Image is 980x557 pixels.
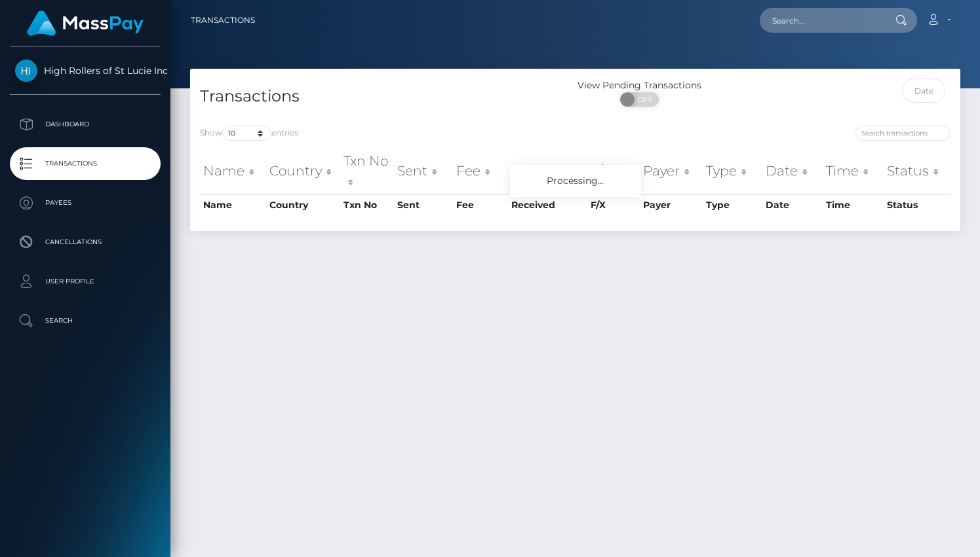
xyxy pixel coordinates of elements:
th: Time [823,148,884,194]
th: Fee [453,148,508,194]
th: Txn No [340,194,394,215]
p: Cancellations [15,232,155,252]
th: Payer [640,194,703,215]
input: Search transactions [855,126,951,141]
th: Type [703,194,762,215]
a: Transactions [10,147,161,180]
a: Payees [10,187,161,219]
th: Country [266,148,340,194]
th: Name [200,148,266,194]
a: Search [10,304,161,337]
th: Fee [453,194,508,215]
div: View Pending Transactions [576,79,704,92]
a: Dashboard [10,108,161,141]
p: Search [15,311,155,331]
a: User Profile [10,265,161,298]
th: Time [823,194,884,215]
p: User Profile [15,272,155,291]
th: Sent [394,148,453,194]
p: Transactions [15,154,155,173]
span: High Rollers of St Lucie Inc [10,65,161,77]
th: Status [884,194,951,215]
img: High Rollers of St Lucie Inc [15,60,37,82]
p: Payees [15,193,155,213]
th: Payer [640,148,703,194]
th: Country [266,194,340,215]
input: Search... [760,8,883,33]
select: Showentries [222,126,271,141]
h4: Transactions [200,85,566,108]
span: OFF [627,92,660,107]
th: F/X [587,194,640,215]
th: Received [508,194,587,215]
th: Sent [394,194,453,215]
th: Type [703,148,762,194]
th: Date [762,148,823,194]
th: Date [762,194,823,215]
th: F/X [587,148,640,194]
th: Status [884,148,951,194]
a: Transactions [191,7,255,34]
th: Received [508,148,587,194]
a: Cancellations [10,226,161,259]
div: Processing... [510,165,641,197]
input: Date filter [902,79,945,103]
img: MassPay Logo [27,10,144,36]
p: Dashboard [15,115,155,134]
label: Show entries [200,126,298,141]
th: Name [200,194,266,215]
th: Txn No [340,148,394,194]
